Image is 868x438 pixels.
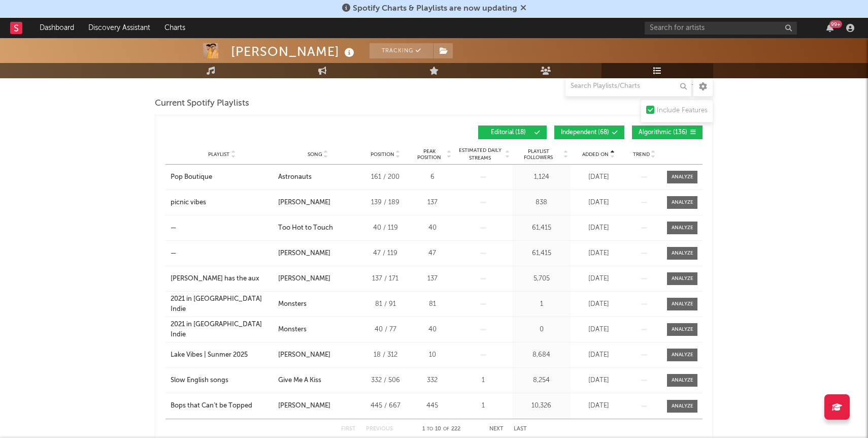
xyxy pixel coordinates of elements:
[278,198,330,208] div: [PERSON_NAME]
[573,401,624,411] div: [DATE]
[443,427,449,431] span: of
[171,376,228,386] div: Slow English songs
[413,376,451,386] div: 332
[231,43,357,60] div: [PERSON_NAME]
[573,325,624,335] div: [DATE]
[413,325,451,335] div: 40
[413,148,445,161] span: Peak Position
[515,274,568,284] div: 5,705
[413,172,451,182] div: 6
[278,376,321,386] div: Give Me A Kiss
[645,22,797,35] input: Search for artists
[278,401,330,411] div: [PERSON_NAME]
[413,350,451,360] div: 10
[362,248,408,259] div: 47 / 119
[515,299,568,309] div: 1
[565,76,692,97] input: Search Playlists/Charts
[573,223,624,233] div: [DATE]
[573,198,624,208] div: [DATE]
[278,350,330,360] div: [PERSON_NAME]
[573,299,624,309] div: [DATE]
[171,376,273,386] a: Slow English songs
[639,130,687,136] span: Algorithmic ( 136 )
[456,401,510,411] div: 1
[573,350,624,360] div: [DATE]
[171,274,259,284] div: [PERSON_NAME] has the aux
[278,274,330,284] div: [PERSON_NAME]
[278,248,330,259] div: [PERSON_NAME]
[515,376,568,386] div: 8,254
[371,151,394,158] span: Position
[157,18,192,38] a: Charts
[561,130,609,136] span: Independent ( 68 )
[515,325,568,335] div: 0
[171,248,176,259] div: —
[632,126,703,139] button: Algorithmic(136)
[427,427,433,431] span: to
[171,248,273,259] a: —
[413,223,451,233] div: 40
[155,98,249,110] span: Current Spotify Playlists
[171,172,273,182] a: Pop Boutique
[171,223,176,233] div: —
[554,126,624,139] button: Independent(68)
[171,294,273,314] a: 2021 in [GEOGRAPHIC_DATA] Indie
[515,248,568,259] div: 61,415
[573,248,624,259] div: [DATE]
[826,24,833,32] button: 99+
[353,5,517,13] span: Spotify Charts & Playlists are now updating
[208,151,229,158] span: Playlist
[573,274,624,284] div: [DATE]
[413,401,451,411] div: 445
[573,376,624,386] div: [DATE]
[573,172,624,182] div: [DATE]
[520,5,526,13] span: Dismiss
[362,274,408,284] div: 137 / 171
[413,198,451,208] div: 137
[489,426,504,432] button: Next
[278,172,312,182] div: Astronauts
[171,350,273,360] a: Lake Vibes | Sunmer 2025
[362,198,408,208] div: 139 / 189
[485,130,531,136] span: Editorial ( 18 )
[171,198,273,208] a: picnic vibes
[171,198,206,208] div: picnic vibes
[171,274,273,284] a: [PERSON_NAME] has the aux
[171,350,248,360] div: Lake Vibes | Sunmer 2025
[308,151,322,158] span: Song
[657,105,708,117] div: Include Features
[362,376,408,386] div: 332 / 506
[362,401,408,411] div: 445 / 667
[413,248,451,259] div: 47
[278,325,307,335] div: Monsters
[515,148,562,161] span: Playlist Followers
[829,20,842,28] div: 99 +
[515,350,568,360] div: 8,684
[515,223,568,233] div: 61,415
[171,401,273,411] a: Bops that Can’t be Topped
[582,151,609,158] span: Added On
[171,172,212,182] div: Pop Boutique
[633,151,650,158] span: Trend
[456,376,510,386] div: 1
[171,320,273,339] a: 2021 in [GEOGRAPHIC_DATA] Indie
[341,426,356,432] button: First
[515,401,568,411] div: 10,326
[362,172,408,182] div: 161 / 200
[413,299,451,309] div: 81
[362,223,408,233] div: 40 / 119
[478,126,547,139] button: Editorial(18)
[171,401,252,411] div: Bops that Can’t be Topped
[362,350,408,360] div: 18 / 312
[456,147,504,162] span: Estimated Daily Streams
[362,299,408,309] div: 81 / 91
[413,423,469,435] div: 1 10 222
[32,18,81,38] a: Dashboard
[413,274,451,284] div: 137
[515,198,568,208] div: 838
[278,223,333,233] div: Too Hot to Touch
[362,325,408,335] div: 40 / 77
[81,18,157,38] a: Discovery Assistant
